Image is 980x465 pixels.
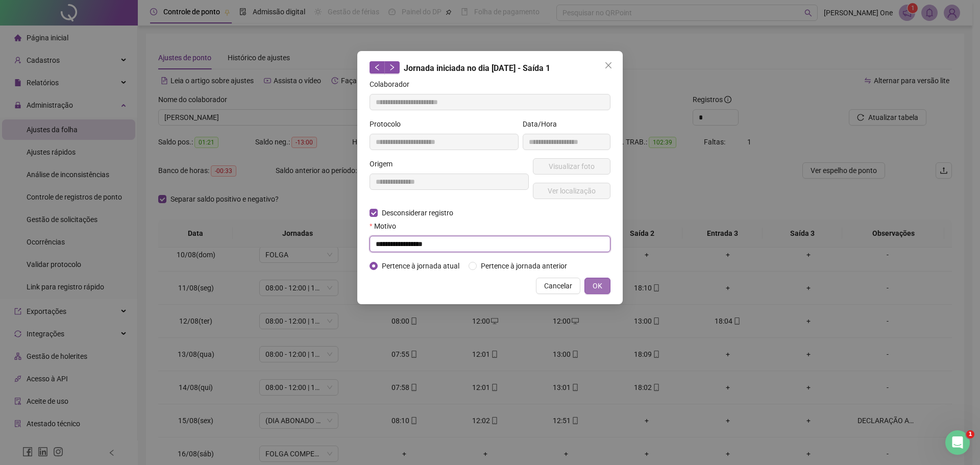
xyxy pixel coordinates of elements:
[370,61,610,75] div: Jornada iniciada no dia [DATE] - Saída 1
[533,158,610,175] button: Visualizar foto
[533,183,610,199] button: Ver localização
[536,278,580,294] button: Cancelar
[370,61,385,74] button: left
[370,118,407,130] label: Protocolo
[966,430,974,438] span: 1
[374,64,381,71] span: left
[370,79,416,90] label: Colaborador
[584,278,610,294] button: OK
[378,260,463,272] span: Pertence à jornada atual
[593,280,602,291] span: OK
[370,158,399,169] label: Origem
[384,61,400,74] button: right
[388,64,396,71] span: right
[600,57,617,74] button: Close
[544,280,572,291] span: Cancelar
[523,118,563,130] label: Data/Hora
[477,260,571,272] span: Pertence à jornada anterior
[945,430,970,455] iframe: Intercom live chat
[370,221,403,232] label: Motivo
[604,61,612,69] span: close
[378,207,457,218] span: Desconsiderar registro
